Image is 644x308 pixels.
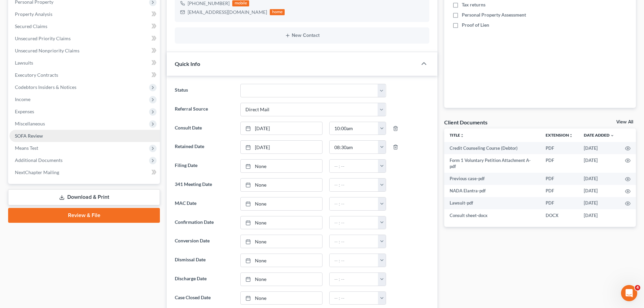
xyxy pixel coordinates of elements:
[584,133,614,138] a: Date Added expand_more
[171,178,237,192] label: 341 Meeting Date
[241,122,322,135] a: [DATE]
[171,84,237,97] label: Status
[330,292,378,305] input: -- : --
[8,208,160,223] a: Review & File
[330,197,378,210] input: -- : --
[462,1,485,8] span: Tax returns
[546,133,573,138] a: Extensionunfold_more
[171,216,237,230] label: Confirmation Date
[9,20,160,32] a: Secured Claims
[15,35,71,41] span: Unsecured Priority Claims
[462,22,489,28] span: Proof of Lien
[171,103,237,116] label: Referral Source
[232,0,249,6] div: mobile
[15,11,52,17] span: Property Analysis
[9,57,160,69] a: Lawsuits
[578,209,620,221] td: [DATE]
[540,185,578,197] td: PDF
[241,292,322,305] a: None
[15,145,38,151] span: Means Test
[578,197,620,209] td: [DATE]
[270,9,285,15] div: home
[171,140,237,154] label: Retained Date
[9,32,160,45] a: Unsecured Priority Claims
[241,141,322,153] a: [DATE]
[15,48,79,53] span: Unsecured Nonpriority Claims
[171,122,237,135] label: Consult Date
[15,169,59,175] span: NextChapter Mailing
[578,142,620,154] td: [DATE]
[444,185,540,197] td: NADA Elantra-pdf
[241,235,322,248] a: None
[578,154,620,173] td: [DATE]
[540,142,578,154] td: PDF
[171,254,237,267] label: Dismissal Date
[15,121,45,126] span: Miscellaneous
[569,134,573,138] i: unfold_more
[171,159,237,173] label: Filing Date
[171,197,237,211] label: MAC Date
[578,173,620,185] td: [DATE]
[241,216,322,229] a: None
[171,273,237,286] label: Discharge Date
[241,197,322,210] a: None
[444,197,540,209] td: Lawsuit-pdf
[635,285,640,290] span: 4
[15,109,34,114] span: Expenses
[15,96,30,102] span: Income
[610,134,614,138] i: expand_more
[444,209,540,221] td: Consult sheet-docx
[460,134,464,138] i: unfold_more
[330,141,378,153] input: -- : --
[330,122,378,135] input: -- : --
[9,45,160,57] a: Unsecured Nonpriority Claims
[621,285,637,301] iframe: Intercom live chat
[450,133,464,138] a: Titleunfold_more
[15,157,63,163] span: Additional Documents
[15,133,43,139] span: SOFA Review
[9,166,160,179] a: NextChapter Mailing
[241,254,322,267] a: None
[330,254,378,267] input: -- : --
[171,291,237,305] label: Case Closed Date
[540,154,578,173] td: PDF
[330,235,378,248] input: -- : --
[9,69,160,81] a: Executory Contracts
[444,119,487,126] div: Client Documents
[175,61,200,67] span: Quick Info
[9,130,160,142] a: SOFA Review
[540,173,578,185] td: PDF
[330,179,378,191] input: -- : --
[578,185,620,197] td: [DATE]
[8,189,160,205] a: Download & Print
[241,179,322,191] a: None
[180,33,424,38] button: New Contact
[616,120,633,124] a: View All
[540,209,578,221] td: DOCX
[462,11,526,18] span: Personal Property Assessment
[330,216,378,229] input: -- : --
[330,160,378,172] input: -- : --
[444,142,540,154] td: Credit Counseling Course (Debtor)
[241,273,322,286] a: None
[15,23,47,29] span: Secured Claims
[540,197,578,209] td: PDF
[444,173,540,185] td: Previous case-pdf
[188,9,267,16] div: [EMAIL_ADDRESS][DOMAIN_NAME]
[241,160,322,172] a: None
[9,8,160,20] a: Property Analysis
[15,60,33,66] span: Lawsuits
[15,72,58,78] span: Executory Contracts
[171,235,237,248] label: Conversion Date
[330,273,378,286] input: -- : --
[15,84,76,90] span: Codebtors Insiders & Notices
[444,154,540,173] td: Form 1 Voluntary Petition Attachment A-pdf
